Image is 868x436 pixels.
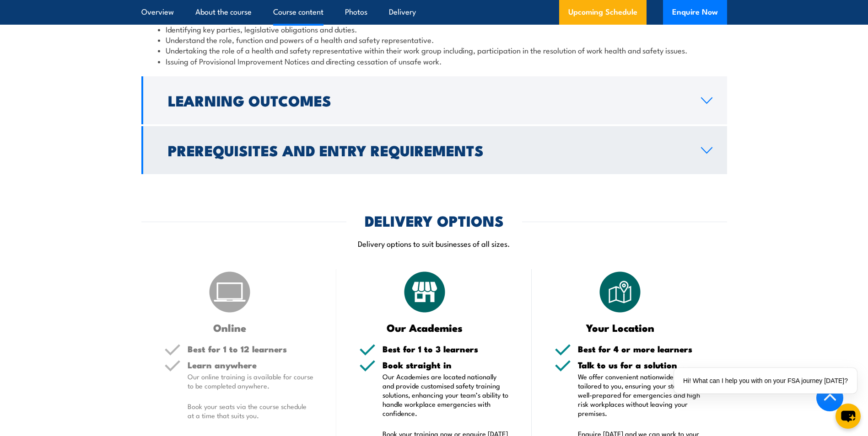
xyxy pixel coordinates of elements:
li: Issuing of Provisional Improvement Notices and directing cessation of unsafe work. [158,56,711,66]
p: Book your seats via the course schedule at a time that suits you. [188,402,314,420]
h5: Learn anywhere [188,361,314,369]
button: chat-button [836,404,861,429]
a: Learning Outcomes [141,76,727,124]
li: Identifying key parties, legislative obligations and duties. [158,24,711,34]
h3: Your Location [555,322,686,333]
h5: Best for 1 to 12 learners [188,345,314,353]
h5: Best for 1 to 3 learners [383,345,509,353]
h2: Learning Outcomes [168,94,686,106]
h2: Prerequisites and Entry Requirements [168,144,686,156]
p: Delivery options to suit businesses of all sizes. [141,238,727,249]
h3: Online [164,322,296,333]
h3: Our Academies [359,322,491,333]
h5: Best for 4 or more learners [578,345,704,353]
li: Undertaking the role of a health and safety representative within their work group including, par... [158,45,711,55]
li: Understand the role, function and powers of a health and safety representative. [158,34,711,45]
h2: DELIVERY OPTIONS [365,214,504,227]
p: Our Academies are located nationally and provide customised safety training solutions, enhancing ... [383,372,509,418]
div: Hi! What can I help you with on your FSA journey [DATE]? [674,368,857,393]
h5: Book straight in [383,361,509,369]
h5: Talk to us for a solution [578,361,704,369]
p: Our online training is available for course to be completed anywhere. [188,372,314,390]
p: We offer convenient nationwide training tailored to you, ensuring your staff are well-prepared fo... [578,372,704,418]
a: Prerequisites and Entry Requirements [141,126,727,174]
